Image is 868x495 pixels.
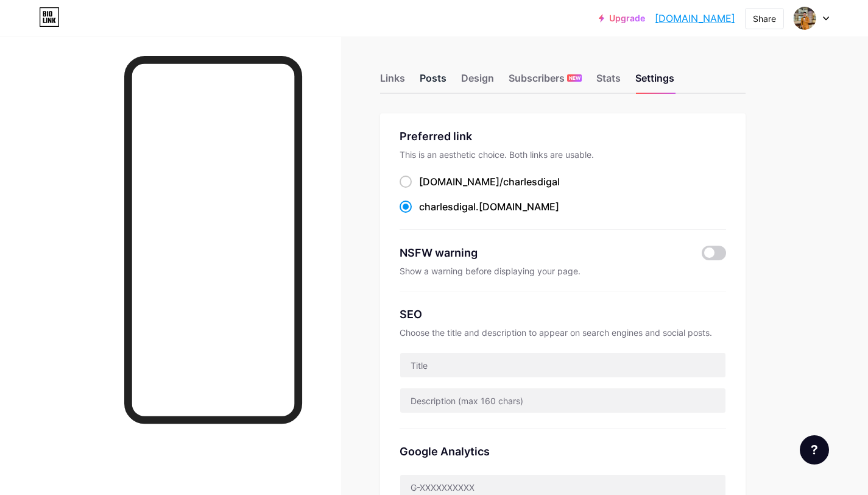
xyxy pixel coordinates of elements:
div: Choose the title and description to appear on search engines and social posts. [400,327,726,338]
div: Posts [420,71,446,93]
span: charlesdigal [419,201,476,213]
div: [DOMAIN_NAME]/ [419,174,560,189]
div: Preferred link [400,128,726,144]
input: Title [400,353,725,377]
div: Show a warning before displaying your page. [400,266,726,276]
div: Stats [596,71,621,93]
div: Links [380,71,405,93]
div: SEO [400,306,726,322]
a: [DOMAIN_NAME] [655,11,735,26]
div: Settings [635,71,674,93]
img: charlesdigal [793,7,816,30]
div: Share [753,12,776,25]
div: Google Analytics [400,443,726,460]
div: NSFW warning [400,244,684,261]
input: Description (max 160 chars) [400,388,725,413]
a: Upgrade [599,13,645,23]
div: Subscribers [509,71,582,93]
div: .[DOMAIN_NAME] [419,199,559,214]
span: charlesdigal [503,176,560,188]
div: Design [461,71,494,93]
div: This is an aesthetic choice. Both links are usable. [400,149,726,160]
span: NEW [569,74,580,82]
